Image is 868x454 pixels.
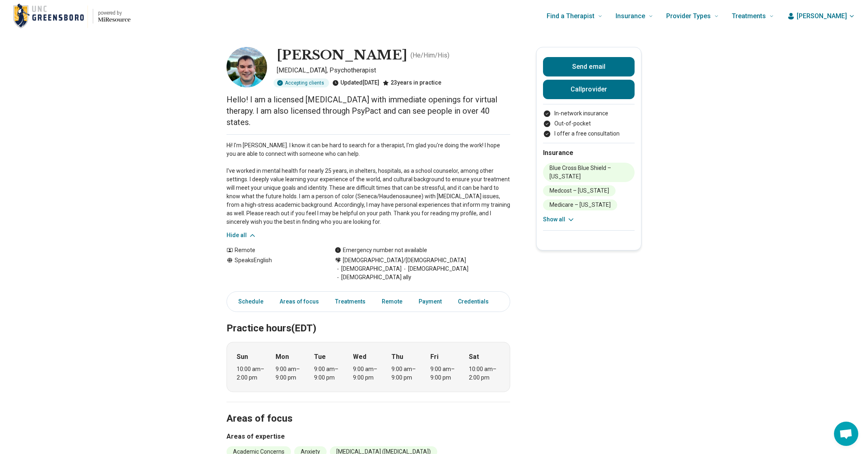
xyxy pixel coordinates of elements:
[430,352,438,362] strong: Fri
[732,11,766,22] span: Treatments
[335,246,427,255] div: Emergency number not available
[547,11,594,22] span: Find a Therapist
[391,352,403,362] strong: Thu
[414,293,447,310] a: Payment
[335,265,402,273] span: [DEMOGRAPHIC_DATA]
[227,231,257,240] button: Hide all
[229,293,268,310] a: Schedule
[453,293,498,310] a: Credentials
[543,215,575,224] button: Show all
[227,94,510,128] p: Hello! I am a licensed [MEDICAL_DATA] with immediate openings for virtual therapy. I am also lice...
[543,148,635,158] h2: Insurance
[543,119,635,128] li: Out-of-pocket
[543,163,635,182] li: Blue Cross Blue Shield – [US_STATE]
[469,365,500,382] div: 10:00 am – 2:00 pm
[666,11,711,22] span: Provider Types
[543,185,616,196] li: Medcost – [US_STATE]
[383,78,441,87] div: 23 years in practice
[98,10,130,16] p: powered by
[469,352,479,362] strong: Sat
[276,352,289,362] strong: Mon
[227,342,510,392] div: When does the program meet?
[402,265,468,273] span: [DEMOGRAPHIC_DATA]
[277,66,510,75] p: [MEDICAL_DATA], Psychotherapist
[391,365,423,382] div: 9:00 am – 9:00 pm
[276,365,307,382] div: 9:00 am – 9:00 pm
[353,352,366,362] strong: Wed
[274,78,329,87] div: Accepting clients
[227,302,510,335] h2: Practice hours (EDT)
[227,47,267,87] img: Joel Harris, Psychologist
[227,246,319,255] div: Remote
[543,109,635,118] li: In-network insurance
[227,432,510,441] h3: Areas of expertise
[543,80,635,99] button: Callprovider
[343,256,466,265] span: [DEMOGRAPHIC_DATA]/[DEMOGRAPHIC_DATA]
[314,365,345,382] div: 9:00 am – 9:00 pm
[543,57,635,76] button: Send email
[377,293,407,310] a: Remote
[543,129,635,138] li: I offer a free consultation
[314,352,326,362] strong: Tue
[227,256,319,282] div: Speaks English
[335,273,411,282] span: [DEMOGRAPHIC_DATA] ally
[330,293,370,310] a: Treatments
[797,11,847,21] span: [PERSON_NAME]
[353,365,384,382] div: 9:00 am – 9:00 pm
[13,3,130,29] a: Home page
[275,293,324,310] a: Areas of focus
[277,47,407,64] h1: [PERSON_NAME]
[237,352,248,362] strong: Sun
[616,11,645,22] span: Insurance
[227,141,510,226] p: Hi! I'm [PERSON_NAME]. I know it can be hard to search for a therapist, I'm glad you're doing the...
[237,365,268,382] div: 10:00 am – 2:00 pm
[430,365,462,382] div: 9:00 am – 9:00 pm
[543,199,617,210] li: Medicare – [US_STATE]
[227,392,510,426] h2: Areas of focus
[410,51,449,60] p: ( He/Him/His )
[834,422,858,446] div: Open chat
[787,11,855,21] button: [PERSON_NAME]
[543,109,635,138] ul: Payment options
[332,78,379,87] div: Updated [DATE]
